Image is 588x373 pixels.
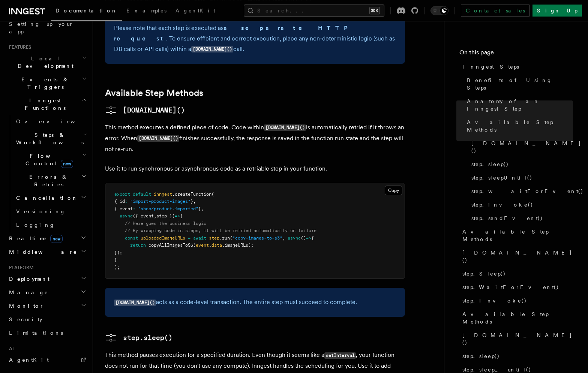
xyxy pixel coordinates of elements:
button: Realtimenew [6,232,88,245]
a: Security [6,313,88,326]
a: Documentation [51,2,122,21]
span: Available Step Methods [462,310,573,325]
a: AgentKit [171,2,220,20]
a: Examples [122,2,171,20]
span: Platform [6,265,34,271]
span: Available Step Methods [462,228,573,243]
pre: [DOMAIN_NAME]() [123,105,185,115]
p: acts as a code-level transaction. The entire step must succeed to complete. [114,297,396,308]
button: Cancellation [13,191,88,205]
button: Inngest Functions [6,94,88,115]
button: Local Development [6,52,88,73]
span: Errors & Retries [13,173,81,188]
span: ); [114,265,120,270]
a: [DOMAIN_NAME]() [468,136,573,157]
span: uploadedImageURLs [141,235,185,241]
span: [DOMAIN_NAME]() [462,249,573,264]
span: inngest [154,192,172,197]
span: step.sleep() [471,160,509,168]
span: () [301,235,306,241]
span: : [133,206,135,211]
button: Steps & Workflows [13,128,88,149]
a: Available Step Methods [459,225,573,246]
a: Benefits of Using Steps [464,73,573,94]
a: Sign Up [532,4,582,16]
span: Deployment [6,275,49,283]
span: ( [211,192,214,197]
button: Manage [6,286,88,299]
span: { event [114,206,133,211]
a: step.sleep() [468,157,573,171]
span: . [209,243,211,248]
span: Inngest Functions [6,97,81,112]
span: Steps & Workflows [13,131,84,146]
span: Setting up your app [9,21,73,34]
a: Contact sales [461,4,529,16]
p: This method executes a defined piece of code. Code within is automatically retried if it throws a... [105,122,405,154]
span: , [201,206,204,211]
span: AgentKit [9,357,49,363]
a: Overview [13,115,88,128]
span: [DOMAIN_NAME]() [462,331,573,346]
span: export [114,192,130,197]
span: }); [114,250,122,255]
button: Errors & Retries [13,170,88,191]
span: async [288,235,301,241]
span: const [125,235,138,241]
code: [DOMAIN_NAME]() [264,124,306,131]
span: "import-product-images" [130,199,190,204]
strong: a separate HTTP request [114,24,352,42]
span: { [311,235,314,241]
span: Realtime [6,235,63,242]
p: Use it to run synchronous or asynchronous code as a retriable step in your function. [105,163,405,174]
a: Limitations [6,326,88,340]
span: Inngest Steps [462,63,519,70]
span: Local Development [6,55,82,70]
span: step.Invoke() [462,297,527,304]
code: [DOMAIN_NAME]() [191,46,233,52]
span: // Here goes the business logic [125,221,206,226]
kbd: ⌘K [369,7,380,14]
span: } [114,257,117,262]
span: return [130,243,146,248]
a: Logging [13,218,88,232]
a: step.WaitForEvent() [459,280,573,294]
span: "shop/product.imported" [138,206,198,211]
span: step.sleep() [462,352,500,360]
p: Please note that each step is executed as . To ensure efficient and correct execution, place any ... [114,23,396,55]
span: copyAllImagesToS3 [148,243,193,248]
button: Copy [385,186,402,195]
span: "copy-images-to-s3" [232,235,282,241]
span: = [188,235,190,241]
span: new [61,160,73,168]
span: ({ event [133,213,154,219]
span: Security [9,316,42,322]
a: step.sleep() [105,332,172,344]
a: Anatomy of an Inngest Step [464,94,573,115]
span: async [120,213,133,219]
span: AgentKit [175,7,215,13]
span: Limitations [9,330,63,336]
span: Manage [6,289,48,296]
a: [DOMAIN_NAME]() [105,104,185,116]
span: step.invoke() [471,201,533,208]
a: step.Invoke() [459,294,573,307]
span: => [306,235,311,241]
span: await [193,235,206,241]
span: data [211,243,222,248]
a: Setting up your app [6,17,88,38]
a: step.waitForEvent() [468,184,573,198]
span: { [180,213,183,219]
a: Available Step Methods [105,88,203,98]
span: Versioning [16,208,66,214]
span: , [193,199,196,204]
span: , [154,213,156,219]
button: Flow Controlnew [13,149,88,170]
span: Logging [16,222,55,228]
span: } [198,206,201,211]
span: .createFunction [172,192,211,197]
a: [DOMAIN_NAME]() [459,246,573,267]
span: .imageURLs); [222,243,253,248]
span: // By wrapping code in steps, it will be retried automatically on failure [125,228,316,233]
a: step.sleepUntil() [468,171,573,184]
